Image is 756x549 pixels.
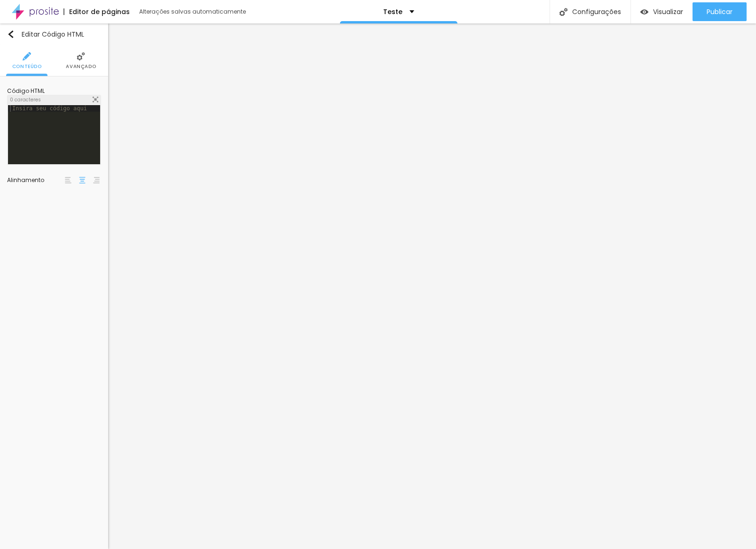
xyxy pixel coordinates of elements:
div: 0 caracteres [8,95,101,105]
button: Visualizar [631,2,693,21]
img: paragraph-center-align.svg [79,177,86,183]
img: Icone [77,52,85,61]
span: Publicar [707,8,732,15]
img: Icone [23,52,31,61]
img: paragraph-right-align.svg [93,177,100,183]
button: Publicar [693,2,747,21]
img: Icone [7,30,15,38]
img: Icone [559,8,567,16]
span: Visualizar [653,8,683,15]
p: Teste [383,8,402,15]
div: Alterações salvas automaticamente [139,9,247,15]
div: Editor de páginas [63,8,130,15]
iframe: Editor [108,23,756,549]
img: paragraph-left-align.svg [65,177,71,183]
div: Editar Código HTML [7,30,84,38]
span: Conteúdo [12,64,42,69]
span: Avançado [66,64,96,69]
div: Alinhamento [7,177,63,183]
div: Código HTML [7,88,101,94]
img: view-1.svg [640,8,648,16]
div: Insira seu código aqui [8,105,91,112]
img: Icone [93,97,98,102]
